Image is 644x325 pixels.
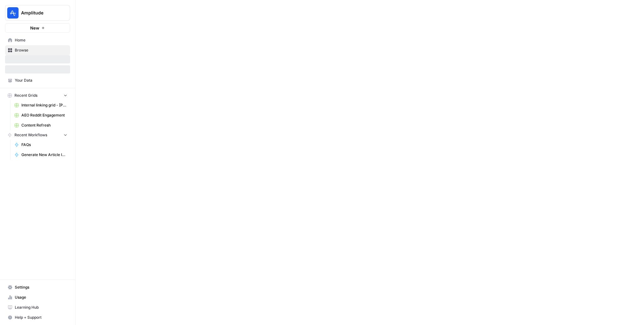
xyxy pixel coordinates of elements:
[21,122,67,128] span: Content Refresh
[21,10,59,16] span: Amplitude
[15,37,67,43] span: Home
[15,78,67,83] span: Your Data
[12,150,70,160] a: Generate New Article Ideas
[21,152,67,158] span: Generate New Article Ideas
[15,315,67,320] span: Help + Support
[21,112,67,118] span: AEO Reddit Engagement
[12,110,70,120] a: AEO Reddit Engagement
[12,140,70,150] a: FAQs
[5,292,70,302] a: Usage
[5,302,70,312] a: Learning Hub
[15,295,67,300] span: Usage
[15,47,67,53] span: Browse
[14,132,47,138] span: Recent Workflows
[7,7,19,19] img: Amplitude Logo
[5,91,70,100] button: Recent Grids
[5,75,70,85] a: Your Data
[15,284,67,290] span: Settings
[5,282,70,292] a: Settings
[5,130,70,140] button: Recent Workflows
[21,142,67,148] span: FAQs
[5,23,70,33] button: New
[12,100,70,110] a: Internal linking grid - [PERSON_NAME]
[14,93,37,98] span: Recent Grids
[5,312,70,322] button: Help + Support
[21,102,67,108] span: Internal linking grid - [PERSON_NAME]
[5,5,70,21] button: Workspace: Amplitude
[5,35,70,45] a: Home
[12,120,70,130] a: Content Refresh
[5,45,70,55] a: Browse
[15,305,67,310] span: Learning Hub
[30,25,39,31] span: New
